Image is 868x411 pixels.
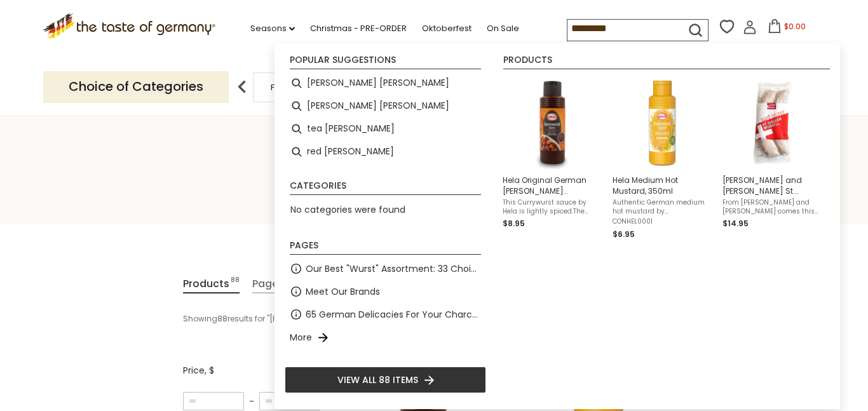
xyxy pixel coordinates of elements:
button: $0.00 [759,19,813,38]
span: Hela Original German [PERSON_NAME] [PERSON_NAME] Sauce, 300ml [503,175,602,196]
a: View Pages Tab [252,275,290,293]
a: Hela Mild Currywurst SauceHela Original German [PERSON_NAME] [PERSON_NAME] Sauce, 300mlThis Curry... [503,77,602,241]
b: 88 [217,313,227,325]
li: curry wurst [285,72,486,95]
input: Maximum value [259,392,320,410]
span: $8.95 [503,218,525,229]
a: On Sale [487,22,519,36]
li: Meet Our Brands [285,280,486,303]
a: Our Best "Wurst" Assortment: 33 Choices For The Grillabend [306,262,481,276]
li: red wurst [285,140,486,163]
p: Choice of Categories [43,71,229,102]
li: weiss wurst [285,95,486,118]
span: View all 88 items [337,373,418,387]
li: Hela Medium Hot Mustard, 350ml [607,72,717,246]
li: View all 88 items [285,367,486,393]
a: Oktoberfest [422,22,471,36]
li: Products [503,55,830,69]
img: Schaller and Weber Sankt Galler Wurst [726,77,818,169]
span: CONHEL0001 [613,217,712,226]
span: $14.95 [722,218,749,229]
a: 65 German Delicacies For Your Charcuterie Board [306,307,481,322]
span: Price [183,364,214,377]
a: Christmas - PRE-ORDER [310,22,407,36]
img: Hela Mild Currywurst Sauce [506,77,599,169]
a: Meet Our Brands [306,285,380,299]
li: 65 German Delicacies For Your Charcuterie Board [285,303,486,326]
a: Schaller and Weber Sankt Galler Wurst[PERSON_NAME] and [PERSON_NAME] St. [PERSON_NAME] Weisswurst... [722,77,822,241]
h1: Search results [39,170,829,199]
span: Hela Medium Hot Mustard, 350ml [613,175,712,196]
span: $6.95 [613,229,635,239]
li: Pages [290,241,481,255]
a: View Products Tab [183,275,240,293]
li: Our Best "Wurst" Assortment: 33 Choices For The Grillabend [285,257,486,280]
span: From [PERSON_NAME] and [PERSON_NAME] comes this pack of 2 authentic, beloved Swiss veal and pork ... [722,198,822,216]
div: Instant Search Results [275,43,840,409]
span: – [244,396,259,407]
a: Food By Category [271,83,344,92]
span: 88 [231,275,240,292]
span: $0.00 [784,21,806,32]
span: [PERSON_NAME] and [PERSON_NAME] St. [PERSON_NAME] Weisswurst, 10 oz. [722,175,822,196]
div: Showing results for " " [183,308,491,330]
li: Popular suggestions [290,55,481,69]
span: No categories were found [290,203,405,216]
span: , $ [205,364,214,377]
li: Hela Original German Curry Wurst Sauce, 300ml [498,72,607,246]
li: Categories [290,181,481,195]
img: previous arrow [229,74,255,100]
a: Seasons [250,22,295,36]
li: tea wurst [285,118,486,140]
span: This Currywurst sauce by Hela is lightly spiced.The classic among all [PERSON_NAME] ketchups in [... [503,198,602,216]
span: Authentic German medium hot mustard by [PERSON_NAME]. Made with fine-grained, selected mustard se... [613,198,712,216]
li: Schaller and Weber St. Galler Weisswurst, 10 oz. [717,72,827,246]
input: Minimum value [183,392,244,410]
a: Hela Medium Hot Mustard, 350mlAuthentic German medium hot mustard by [PERSON_NAME]. Made with fin... [613,77,712,241]
li: More [285,326,486,349]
